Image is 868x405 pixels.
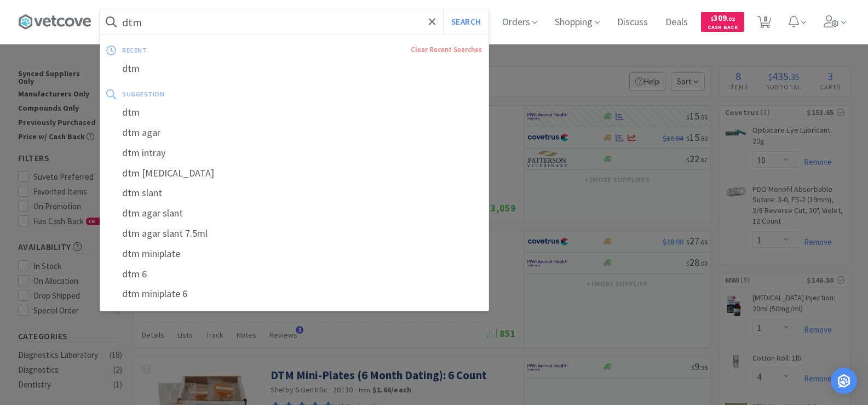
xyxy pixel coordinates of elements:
button: Search [443,9,488,35]
a: 8 [753,19,775,28]
div: recent [122,42,279,59]
div: dtm [100,59,488,79]
a: Discuss [613,18,652,27]
div: dtm 6 [100,264,488,284]
span: 309 [711,13,735,23]
a: Clear Recent Searches [411,45,482,54]
div: dtm agar slant [100,203,488,224]
div: dtm agar [100,123,488,143]
input: Search by item, sku, manufacturer, ingredient, size... [100,9,488,35]
span: $ [711,15,714,22]
span: Cash Back [708,25,738,32]
div: dtm [100,102,488,123]
div: Open Intercom Messenger [831,368,857,394]
div: dtm slant [100,183,488,203]
span: . 02 [727,15,735,22]
div: dtm miniplate 6 [100,284,488,304]
a: Deals [661,18,692,27]
div: dtm intray [100,143,488,163]
div: dtm [MEDICAL_DATA] [100,163,488,184]
div: suggestion [122,85,323,102]
div: dtm miniplate [100,244,488,264]
div: dtm agar slant 7.5ml [100,224,488,244]
a: $309.02Cash Back [701,7,744,37]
